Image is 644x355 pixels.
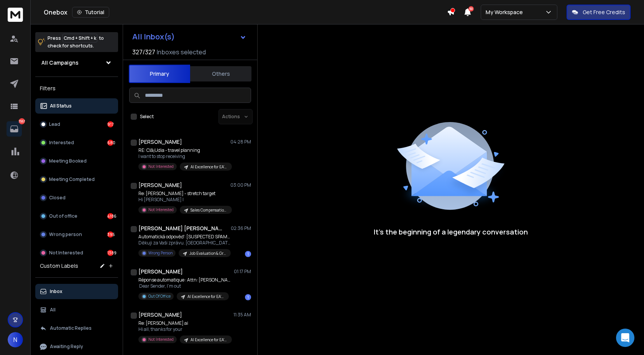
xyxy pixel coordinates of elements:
p: AI Excellence for EA's - Keynotive [191,164,227,170]
span: 327 / 327 [132,47,155,57]
p: Meeting Completed [49,176,95,182]
button: Awaiting Reply [35,339,118,354]
div: 395 [107,231,113,238]
h1: [PERSON_NAME] [138,268,183,275]
button: Not Interested1389 [35,245,118,261]
button: Automatic Replies [35,321,118,336]
p: Hi [PERSON_NAME] I [138,197,230,203]
p: 02:36 PM [231,225,251,231]
button: Meeting Completed [35,172,118,187]
a: 7567 [7,121,22,137]
div: 1 [245,251,251,257]
p: Get Free Credits [583,8,625,16]
div: Onebox [44,7,447,18]
h1: All Campaigns [41,59,79,67]
p: Job Evaluation & Grades 3.0 - Keynotive [189,251,226,256]
p: Out Of Office [148,293,171,299]
h3: Filters [35,83,118,94]
h1: [PERSON_NAME] [138,138,182,146]
h1: [PERSON_NAME] [PERSON_NAME] [138,225,223,232]
p: Inbox [50,288,62,295]
p: Dear Sender, I'm out [138,283,230,289]
p: Awaiting Reply [50,344,83,350]
div: 1389 [107,250,113,256]
h1: [PERSON_NAME] [138,311,182,319]
div: 917 [107,121,113,127]
p: 04:28 PM [230,139,251,145]
button: Get Free Credits [567,5,631,20]
p: It’s the beginning of a legendary conversation [374,226,528,237]
p: 03:00 PM [230,182,251,188]
p: AI Excellence for EA's - Keynotive [187,294,224,300]
button: All [35,302,118,318]
p: Not Interested [148,164,174,169]
button: Inbox [35,284,118,299]
h3: Custom Labels [40,262,78,270]
div: 680 [107,140,113,146]
p: All [50,307,56,313]
p: Hi all, thanks for your [138,326,230,332]
button: Primary [129,65,190,83]
p: Interested [49,140,74,146]
button: Interested680 [35,135,118,150]
p: 01:17 PM [234,269,251,275]
button: Lead917 [35,117,118,132]
button: N [8,332,23,347]
button: Out of office4186 [35,208,118,224]
p: Not Interested [148,337,174,342]
h3: Inboxes selected [157,47,206,57]
p: RE: Clã¡Udia - travel planning [138,147,230,153]
p: Re: [PERSON_NAME] ai [138,320,230,326]
p: All Status [50,103,72,109]
button: Others [190,65,251,82]
p: Out of office [49,213,77,219]
p: Not Interested [148,207,174,213]
button: Tutorial [72,7,109,18]
span: Cmd + Shift + k [62,34,97,42]
button: All Status [35,98,118,114]
p: My Workspace [486,8,526,16]
p: 11:35 AM [233,312,251,318]
h1: [PERSON_NAME] [138,181,182,189]
span: 50 [468,6,474,11]
label: Select [140,114,154,120]
p: I want to stop receiving [138,153,230,160]
button: Closed [35,190,118,205]
div: 4186 [107,213,113,219]
p: Closed [49,195,66,201]
div: Open Intercom Messenger [616,329,634,347]
p: Press to check for shortcuts. [48,34,104,50]
p: Sales Compensation & SIPs 3.0 - Keynotive [191,207,227,213]
p: AI Excellence for EA's - Keynotive [191,337,227,343]
div: 1 [245,294,251,300]
p: Meeting Booked [49,158,87,164]
button: All Inbox(s) [126,29,253,44]
h1: All Inbox(s) [132,33,175,41]
p: Wrong person [49,231,82,238]
button: Wrong person395 [35,227,118,242]
p: Automatická odpověď: [SUSPECTED SPAM] [PERSON_NAME] [138,234,230,240]
p: Děkuji za Vaši zprávu. [GEOGRAPHIC_DATA] [138,240,230,246]
button: Meeting Booked [35,153,118,169]
p: Not Interested [49,250,83,256]
p: Re: [PERSON_NAME] - stretch target [138,191,230,197]
p: Wrong Person [148,250,172,256]
p: Automatic Replies [50,325,92,331]
button: All Campaigns [35,55,118,70]
p: 7567 [19,118,25,124]
p: Lead [49,121,60,127]
p: Réponse automatique : Attn: [PERSON_NAME] – [138,277,230,283]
